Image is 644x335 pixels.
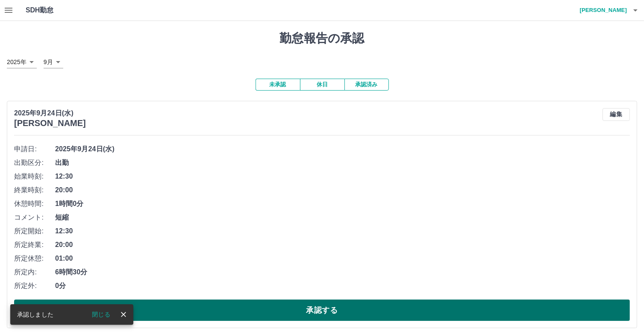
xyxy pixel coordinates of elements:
[14,281,55,291] span: 所定外:
[344,79,389,91] button: 承認済み
[55,267,630,277] span: 6時間30分
[117,308,130,321] button: close
[55,281,630,291] span: 0分
[55,171,630,182] span: 12:30
[55,185,630,195] span: 20:00
[55,226,630,236] span: 12:30
[14,158,55,168] span: 出勤区分:
[14,226,55,236] span: 所定開始:
[55,240,630,250] span: 20:00
[17,307,53,322] div: 承認しました
[14,267,55,277] span: 所定内:
[603,108,630,121] button: 編集
[85,308,117,321] button: 閉じる
[55,253,630,264] span: 01:00
[55,144,630,154] span: 2025年9月24日(水)
[55,199,630,209] span: 1時間0分
[300,79,344,91] button: 休日
[7,31,637,46] h1: 勤怠報告の承認
[14,144,55,154] span: 申請日:
[7,56,37,68] div: 2025年
[44,56,63,68] div: 9月
[14,118,86,128] h3: [PERSON_NAME]
[55,158,630,168] span: 出勤
[55,212,630,223] span: 短縮
[14,300,630,321] button: 承認する
[14,171,55,182] span: 始業時刻:
[14,185,55,195] span: 終業時刻:
[14,199,55,209] span: 休憩時間:
[256,79,300,91] button: 未承認
[14,108,86,118] p: 2025年9月24日(水)
[14,212,55,223] span: コメント:
[14,253,55,264] span: 所定休憩:
[14,240,55,250] span: 所定終業:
